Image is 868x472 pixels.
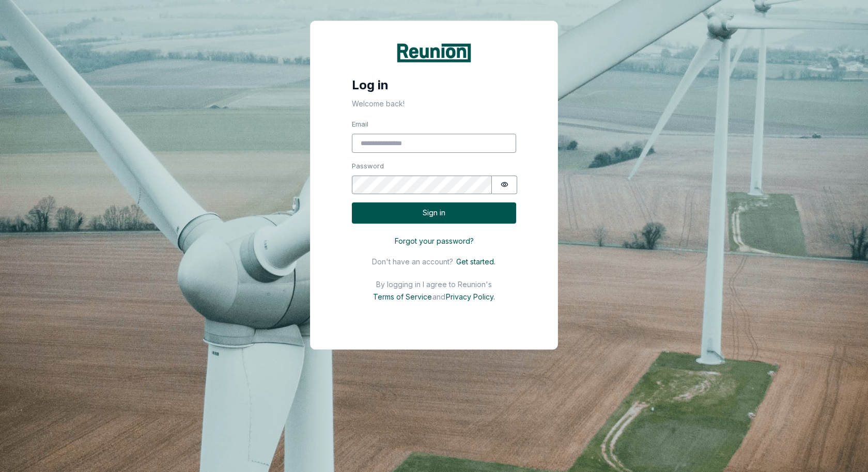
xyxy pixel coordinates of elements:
[445,291,498,303] button: Privacy Policy.
[352,161,516,171] label: Password
[395,42,473,64] img: Reunion
[352,232,516,250] button: Forgot your password?
[352,202,516,224] button: Sign in
[311,93,557,109] p: Welcome back!
[453,256,496,268] button: Get started.
[376,280,492,289] p: By logging in I agree to Reunion's
[311,67,557,93] h4: Log in
[352,119,516,130] label: Email
[370,291,432,303] button: Terms of Service
[372,257,453,266] p: Don't have an account?
[432,292,445,301] p: and
[492,176,517,195] button: Show password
